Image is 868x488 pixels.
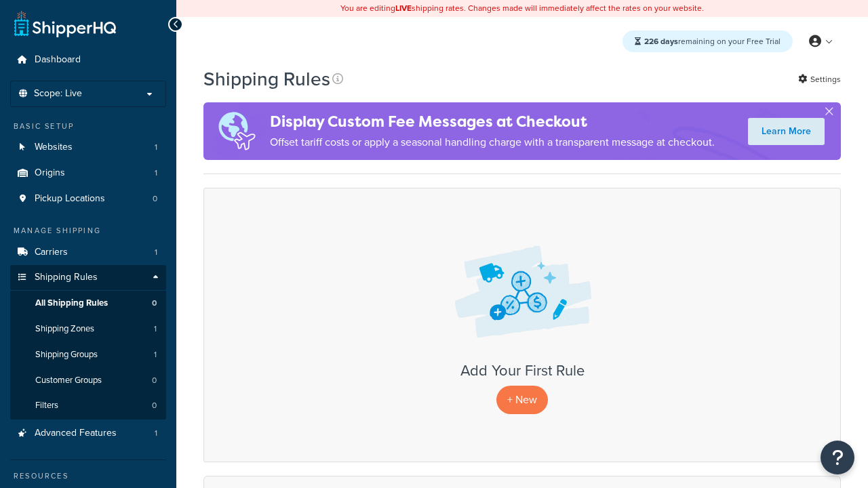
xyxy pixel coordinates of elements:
span: Shipping Groups [35,349,98,361]
a: Origins 1 [10,161,166,186]
a: Learn More [748,118,825,145]
li: Origins [10,161,166,186]
strong: 226 days [644,35,678,47]
span: 1 [155,167,157,179]
span: All Shipping Rules [35,298,108,309]
p: Offset tariff costs or apply a seasonal handling charge with a transparent message at checkout. [270,133,715,152]
a: Advanced Features 1 [10,421,166,446]
a: Shipping Rules [10,265,166,290]
span: Dashboard [35,54,81,66]
span: 1 [155,247,157,258]
li: Customer Groups [10,368,166,393]
span: 0 [152,400,157,411]
li: Websites [10,135,166,160]
span: 1 [154,349,157,361]
li: Carriers [10,240,166,265]
li: Shipping Rules [10,265,166,420]
p: + New [496,386,548,413]
span: Origins [35,167,65,179]
a: Customer Groups 0 [10,368,166,393]
li: Advanced Features [10,421,166,446]
div: remaining on your Free Trial [623,30,793,52]
span: Filters [35,400,58,411]
span: Pickup Locations [35,193,105,205]
span: Websites [35,142,73,153]
span: Carriers [35,247,68,258]
a: Carriers 1 [10,240,166,265]
h4: Display Custom Fee Messages at Checkout [270,110,715,133]
span: 1 [155,142,157,153]
li: Pickup Locations [10,186,166,211]
span: 0 [152,298,157,309]
span: 1 [154,323,157,335]
button: Open Resource Center [821,441,854,474]
span: Shipping Rules [35,272,98,283]
span: Advanced Features [35,428,117,439]
a: Dashboard [10,47,166,73]
span: 0 [152,375,157,386]
a: Settings [798,70,841,89]
span: 0 [153,193,157,205]
div: Basic Setup [10,121,166,132]
li: All Shipping Rules [10,291,166,316]
div: Resources [10,470,166,482]
div: Manage Shipping [10,225,166,237]
a: All Shipping Rules 0 [10,291,166,316]
span: Scope: Live [34,88,82,100]
a: Shipping Groups 1 [10,342,166,367]
a: Pickup Locations 0 [10,186,166,211]
li: Shipping Groups [10,342,166,367]
a: Websites 1 [10,135,166,160]
h1: Shipping Rules [203,66,330,92]
span: Shipping Zones [35,323,94,335]
li: Shipping Zones [10,317,166,342]
a: Filters 0 [10,393,166,418]
li: Filters [10,393,166,418]
b: LIVE [395,2,412,14]
a: ShipperHQ Home [14,10,116,37]
h3: Add Your First Rule [218,363,827,379]
span: 1 [155,428,157,439]
a: Shipping Zones 1 [10,317,166,342]
span: Customer Groups [35,375,102,386]
img: duties-banner-06bc72dcb5fe05cb3f9472aba00be2ae8eb53ab6f0d8bb03d382ba314ac3c341.png [203,102,270,160]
